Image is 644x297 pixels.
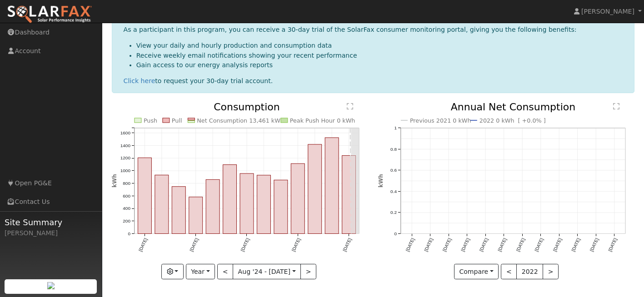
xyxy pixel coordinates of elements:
text: 0.8 [390,147,397,152]
rect: onclick="" [257,175,270,234]
button: < [501,264,517,279]
rect: onclick="" [291,163,305,234]
text: 1 [394,125,397,130]
rect: onclick="" [325,138,339,234]
rect: onclick="" [155,175,169,234]
text: [DATE] [460,238,470,252]
text: 200 [123,218,130,223]
text: 2022 0 kWh [ +0.0% ] [479,117,546,124]
text: [DATE] [442,238,452,252]
li: Receive weekly email notifications showing your recent performance [136,51,627,60]
text: 400 [123,206,130,211]
text: Net Consumption 13,461 kWh [197,117,284,124]
span: [PERSON_NAME] [581,8,634,15]
text: 0.2 [390,210,397,215]
img: retrieve [47,282,55,289]
rect: onclick="" [138,158,151,234]
rect: onclick="" [342,156,356,234]
rect: onclick="" [240,173,254,234]
text: [DATE] [608,238,618,252]
text: 1200 [120,155,130,160]
button: 2022 [516,264,543,279]
text: Push [144,117,157,124]
text: Consumption [214,101,280,113]
text: Annual Net Consumption [451,101,576,113]
text: [DATE] [423,238,434,252]
button: Compare [454,264,499,279]
text: Previous 2021 0 kWh [410,117,471,124]
text: [DATE] [479,238,489,252]
rect: onclick="" [223,165,237,234]
text: [DATE] [497,238,507,252]
div: [PERSON_NAME] [5,228,97,238]
text: [DATE] [291,238,301,252]
span: Site Summary [5,216,97,228]
button: > [543,264,559,279]
button: Year [186,264,215,279]
text: [DATE] [534,238,544,252]
text: Peak Push Hour 0 kWh [290,117,355,124]
text: kWh [111,174,118,188]
text: [DATE] [589,238,599,252]
text: 0.4 [390,189,397,194]
text: 1000 [120,168,130,173]
button: Aug '24 - [DATE] [233,264,301,279]
text: [DATE] [189,238,199,252]
rect: onclick="" [172,187,185,234]
li: Gain access to our energy analysis reports [136,60,627,70]
button: < [217,264,233,279]
text: 0 [128,231,130,236]
text: 1600 [120,130,130,135]
text: 600 [123,193,130,198]
text:  [613,103,619,110]
text: [DATE] [571,238,581,252]
p: As a participant in this program, you can receive a 30-day trial of the SolarFax consumer monitor... [124,25,627,35]
text: [DATE] [342,238,353,252]
rect: onclick="" [206,180,220,234]
text: 0.6 [390,168,397,173]
text: 0 [394,231,397,236]
rect: onclick="" [308,144,322,234]
a: Click here [124,77,155,84]
div: to request your 30-day trial account. [124,76,627,86]
text: kWh [378,174,384,188]
text: Pull [172,117,182,124]
rect: onclick="" [189,197,203,234]
text: [DATE] [552,238,563,252]
text: [DATE] [240,238,250,252]
rect: onclick="" [274,180,288,234]
text: [DATE] [138,238,148,252]
text: 1400 [120,143,130,148]
img: SolarFax [7,5,92,24]
text:  [347,103,353,110]
button: > [300,264,316,279]
li: View your daily and hourly production and consumption data [136,41,627,50]
text: [DATE] [515,238,526,252]
text: 800 [123,181,130,186]
text: [DATE] [405,238,415,252]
